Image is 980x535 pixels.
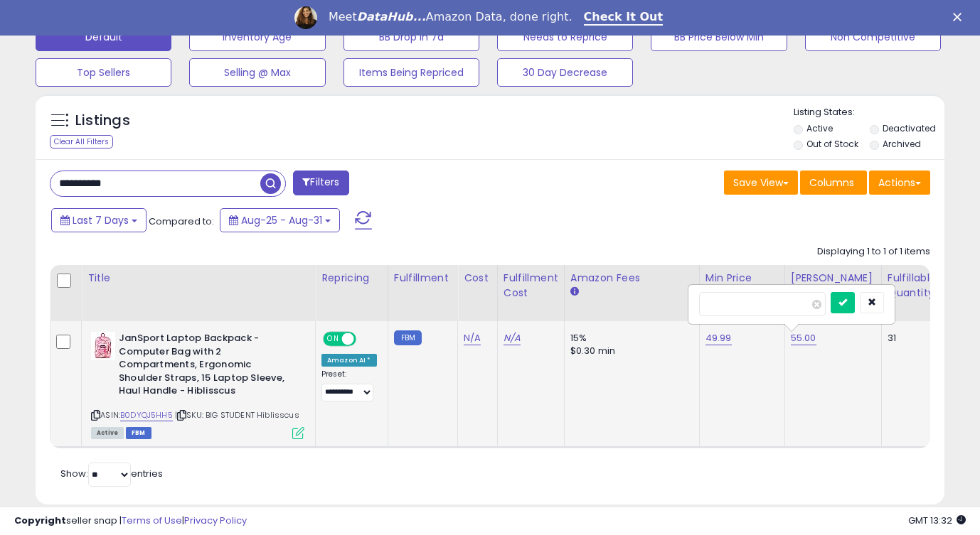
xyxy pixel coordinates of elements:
[809,175,854,190] span: Columns
[293,171,348,195] button: Filters
[883,138,921,150] label: Archived
[120,409,173,421] a: B0DYQJ5HH5
[570,332,688,345] div: 15%
[497,23,633,51] button: Needs to Reprice
[36,58,171,87] button: Top Sellers
[294,6,317,29] img: Profile image for Georgie
[189,23,325,51] button: Inventory Age
[504,271,558,301] div: Fulfillment Cost
[357,10,426,23] i: DataHub...
[87,271,309,286] div: Title
[888,332,932,345] div: 31
[953,13,967,21] div: Close
[394,330,422,345] small: FBM
[321,354,377,367] div: Amazon AI *
[14,514,247,528] div: seller snap | |
[883,122,936,134] label: Deactivated
[324,333,342,345] span: ON
[14,514,66,527] strong: Copyright
[504,331,521,345] a: N/A
[570,345,688,357] div: $0.30 min
[908,514,966,527] span: 2025-09-10 13:32 GMT
[122,514,182,527] a: Terms of Use
[705,331,732,345] a: 49.99
[497,58,633,87] button: 30 Day Decrease
[91,332,115,360] img: 51ZIYIikT0L._SL40_.jpg
[119,332,292,401] b: JanSport Laptop Backpack - Computer Bag with 2 Compartments, Ergonomic Shoulder Straps, 15 Laptop...
[329,10,572,24] div: Meet Amazon Data, done right.
[73,213,129,227] span: Last 7 Days
[817,245,930,259] div: Displaying 1 to 1 of 1 items
[791,271,875,286] div: [PERSON_NAME]
[343,58,479,87] button: Items Being Repriced
[321,271,382,286] div: Repricing
[800,171,867,195] button: Columns
[794,106,944,119] p: Listing States:
[584,10,664,26] a: Check It Out
[806,122,833,134] label: Active
[175,409,299,421] span: | SKU: BIG STUDENT Hiblisscus
[570,286,579,298] small: Amazon Fees.
[321,369,377,401] div: Preset:
[75,111,130,131] h5: Listings
[126,427,151,439] span: FBM
[888,271,937,301] div: Fulfillable Quantity
[189,58,325,87] button: Selling @ Max
[51,208,147,232] button: Last 7 Days
[806,138,858,150] label: Out of Stock
[36,23,171,51] button: Default
[464,331,481,345] a: N/A
[91,427,124,439] span: All listings currently available for purchase on Amazon
[651,23,787,51] button: BB Price Below Min
[50,135,113,148] div: Clear All Filters
[220,208,340,232] button: Aug-25 - Aug-31
[570,271,693,286] div: Amazon Fees
[705,271,779,286] div: Min Price
[464,271,491,286] div: Cost
[91,332,304,437] div: ASIN:
[724,171,798,195] button: Save View
[149,215,214,228] span: Compared to:
[241,213,322,227] span: Aug-25 - Aug-31
[791,331,816,345] a: 55.00
[805,23,941,51] button: Non Competitive
[869,171,930,195] button: Actions
[184,514,247,527] a: Privacy Policy
[60,467,163,480] span: Show: entries
[354,333,377,345] span: OFF
[343,23,479,51] button: BB Drop in 7d
[394,271,452,286] div: Fulfillment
